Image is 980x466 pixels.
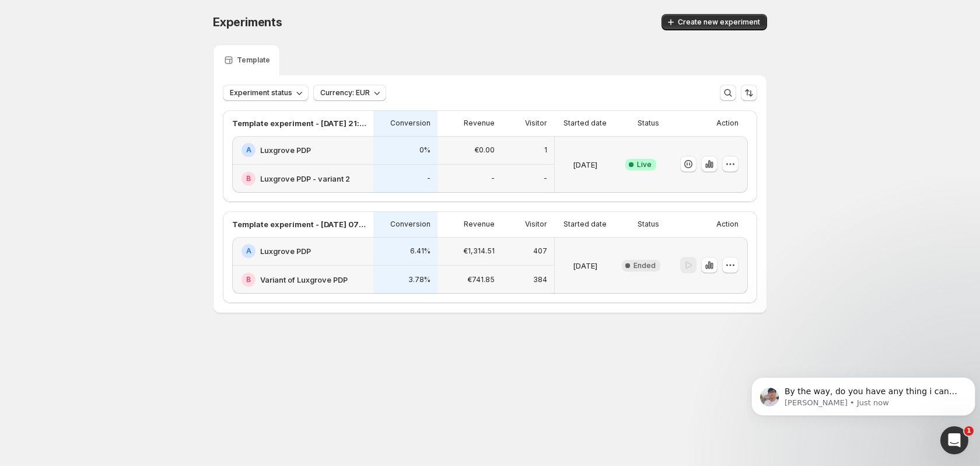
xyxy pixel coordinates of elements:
[563,119,607,128] p: Started date
[427,174,430,183] p: -
[716,220,738,229] p: Action
[9,211,224,309] div: Operator says…
[419,145,430,155] p: 0%
[533,246,547,256] p: 407
[9,211,191,300] div: You’ll get replies here and in your email:✉️[EMAIL_ADDRESS][DOMAIN_NAME]The team will be back🕒[DATE]
[260,274,348,286] h2: Variant of Luxgrove PDP
[747,353,980,434] iframe: Intercom notifications message
[260,245,311,257] h2: Luxgrove PDP
[260,144,311,156] h2: Luxgrove PDP
[544,145,547,155] p: 1
[55,377,65,386] button: Upload attachment
[525,119,547,128] p: Visitor
[390,119,430,128] p: Conversion
[19,270,182,293] div: The team will be back 🕒
[467,275,495,284] p: €741.85
[637,160,652,169] span: Live
[42,165,224,202] div: Hello, I want to test 2 different sets of prodzct images. How can I do that?
[544,174,547,183] p: -
[232,218,366,230] p: Template experiment - [DATE] 07:55:14
[491,174,495,183] p: -
[19,242,111,263] b: [EMAIL_ADDRESS][DOMAIN_NAME]
[474,145,495,155] p: €0.00
[205,5,226,26] div: Close
[18,377,27,386] button: Emoji picker
[533,275,547,284] p: 384
[464,119,495,128] p: Revenue
[19,218,182,264] div: You’ll get replies here and in your email: ✉️
[464,220,495,229] p: Revenue
[260,173,350,185] h2: Luxgrove PDP - variant 2
[633,261,656,270] span: Ended
[57,6,132,15] h1: [PERSON_NAME]
[230,88,292,98] span: Experiment status
[716,119,738,128] p: Action
[463,246,495,256] p: €1,314.51
[9,165,224,211] div: Julian says…
[232,117,366,129] p: Template experiment - [DATE] 21:01:38
[29,282,60,291] b: [DATE]
[964,426,974,436] span: 1
[9,309,224,325] div: [DATE]
[36,95,212,128] div: Handy tips: Sharing your issue screenshots and page links helps us troubleshoot your issue faster
[35,327,47,339] img: Profile image for Antony
[320,88,370,98] span: Currency: EUR
[223,85,309,101] button: Experiment status
[183,5,205,27] button: Home
[8,5,30,27] button: go back
[9,149,224,165] div: [DATE]
[661,14,767,30] button: Create new experiment
[313,85,386,101] button: Currency: EUR
[408,275,430,284] p: 3.78%
[741,85,757,101] button: Sort the results
[573,260,597,272] p: [DATE]
[37,377,46,386] button: Gif picker
[638,119,659,128] p: Status
[50,329,116,337] b: [PERSON_NAME]
[74,377,83,386] button: Start recording
[246,246,251,256] h2: A
[525,220,547,229] p: Visitor
[638,220,659,229] p: Status
[940,426,968,454] iframe: Intercom live chat
[246,145,251,155] h2: A
[563,220,607,229] p: Started date
[51,172,215,195] div: Hello, I want to test 2 different sets of prodzct images. How can I do that?
[246,174,251,183] h2: B
[9,325,224,352] div: Antony says…
[678,18,760,27] span: Create new experiment
[50,328,199,338] div: joined the conversation
[33,6,52,25] img: Profile image for Antony
[237,55,270,65] p: Template
[10,352,223,372] textarea: Message…
[573,159,597,171] p: [DATE]
[246,275,251,284] h2: B
[410,246,430,256] p: 6.41%
[200,372,219,391] button: Send a message…
[213,15,282,29] span: Experiments
[57,15,80,26] p: Active
[390,220,430,229] p: Conversion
